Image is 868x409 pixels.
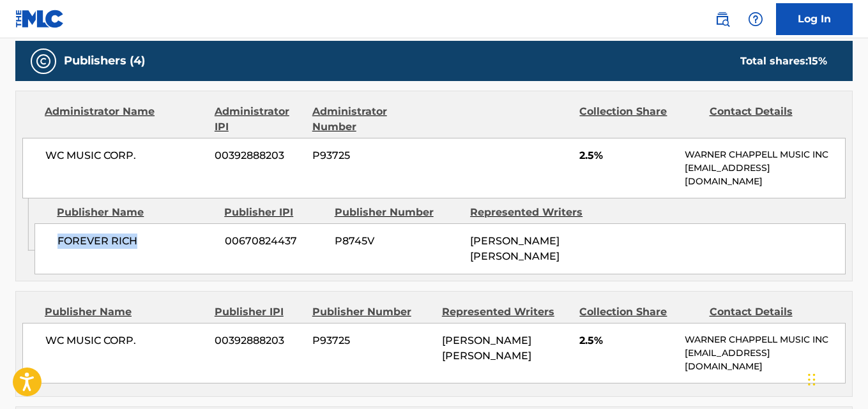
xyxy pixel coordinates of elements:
[685,161,845,188] p: [EMAIL_ADDRESS][DOMAIN_NAME]
[15,10,65,28] img: MLC Logo
[224,205,324,220] div: Publisher IPI
[685,346,845,373] p: [EMAIL_ADDRESS][DOMAIN_NAME]
[710,6,735,32] a: Public Search
[808,55,827,67] span: 15 %
[45,148,205,163] span: WC MUSIC CORP.
[710,304,830,320] div: Contact Details
[743,6,768,32] div: Help
[225,234,325,249] span: 00670824437
[579,148,675,163] span: 2.5%
[442,304,570,320] div: Represented Writers
[45,104,205,135] div: Administrator Name
[808,361,816,399] div: Drag
[335,205,461,220] div: Publisher Number
[57,205,215,220] div: Publisher Name
[740,54,827,69] div: Total shares:
[45,304,205,320] div: Publisher Name
[470,205,597,220] div: Represented Writers
[312,304,432,320] div: Publisher Number
[215,104,303,135] div: Administrator IPI
[776,3,853,35] a: Log In
[715,11,730,27] img: search
[804,348,868,409] iframe: Chat Widget
[748,11,763,27] img: help
[312,104,432,135] div: Administrator Number
[710,104,830,135] div: Contact Details
[36,54,51,69] img: Publishers
[312,148,432,163] span: P93725
[312,333,432,348] span: P93725
[579,333,675,348] span: 2.5%
[64,54,145,68] h5: Publishers (4)
[685,333,845,346] p: WARNER CHAPPELL MUSIC INC
[685,148,845,161] p: WARNER CHAPPELL MUSIC INC
[579,104,699,135] div: Collection Share
[215,304,303,320] div: Publisher IPI
[45,333,205,348] span: WC MUSIC CORP.
[215,148,303,163] span: 00392888203
[215,333,303,348] span: 00392888203
[57,234,215,249] span: FOREVER RICH
[470,235,560,262] span: [PERSON_NAME] [PERSON_NAME]
[335,234,461,249] span: P8745V
[442,334,531,362] span: [PERSON_NAME] [PERSON_NAME]
[579,304,699,320] div: Collection Share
